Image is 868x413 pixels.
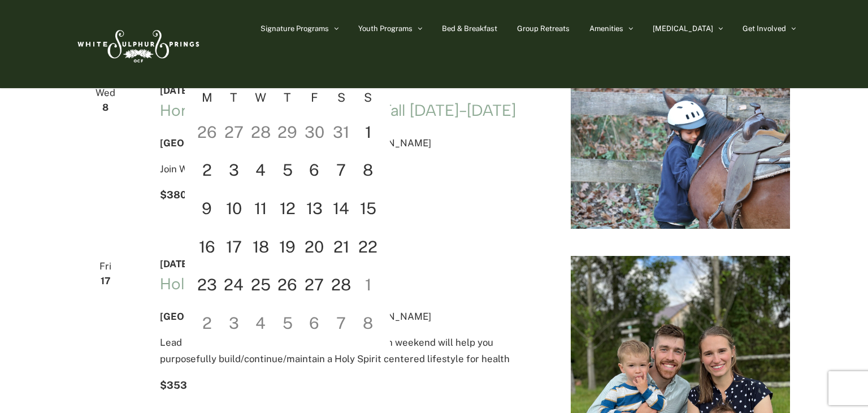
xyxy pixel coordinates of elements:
[589,25,623,32] span: Amenities
[571,82,790,229] img: IMG_1414
[355,89,382,112] th: S
[301,189,328,228] td: 13
[160,311,261,322] span: [GEOGRAPHIC_DATA]
[220,266,248,304] td: 24
[301,113,328,151] td: 30
[160,85,306,96] time: -
[355,266,382,304] td: 1
[301,266,328,304] td: 27
[247,113,274,151] td: 28
[653,25,713,32] span: [MEDICAL_DATA]
[355,304,382,342] td: 8
[274,228,301,266] td: 19
[355,189,382,228] td: 15
[220,113,248,151] td: 27
[355,228,382,266] td: 22
[301,89,328,112] th: F
[301,304,328,342] td: 6
[274,304,301,342] td: 5
[160,274,343,293] a: Holistic Health Workshop
[274,89,301,112] th: T
[247,228,274,266] td: 18
[517,25,570,32] span: Group Retreats
[442,25,497,32] span: Bed & Breakfast
[261,25,329,32] span: Signature Programs
[220,189,248,228] td: 10
[160,161,544,177] p: Join WSS for an adventure on horseback!
[220,151,248,189] td: 3
[355,113,382,151] td: 1
[193,151,220,189] td: 2
[220,304,248,342] td: 3
[193,189,220,228] td: 9
[78,99,133,116] span: 8
[220,89,248,112] th: T
[193,228,220,266] td: 16
[160,379,187,391] span: $353
[328,113,355,151] td: 31
[247,151,274,189] td: 4
[78,85,133,101] span: Wed
[274,266,301,304] td: 26
[274,113,301,151] td: 29
[274,151,301,189] td: 5
[328,228,355,266] td: 21
[160,101,516,120] a: Horse Adventure Weekend #1 Fall [DATE]-[DATE]
[78,273,133,289] span: 17
[193,266,220,304] td: 23
[160,137,261,149] span: [GEOGRAPHIC_DATA]
[328,266,355,304] td: 28
[72,18,202,71] img: White Sulphur Springs Logo
[301,228,328,266] td: 20
[328,89,355,112] th: S
[328,151,355,189] td: 7
[328,189,355,228] td: 14
[193,304,220,342] td: 2
[160,258,231,269] span: [DATE] 5:00 pm
[358,25,413,32] span: Youth Programs
[743,25,786,32] span: Get Involved
[247,266,274,304] td: 25
[247,89,274,112] th: W
[193,113,220,151] td: 26
[220,228,248,266] td: 17
[274,189,301,228] td: 12
[160,334,544,368] p: Lead by two WSS staff members, our Holistic Health weekend will help you purposefully build/conti...
[328,304,355,342] td: 7
[78,258,133,275] span: Fri
[247,189,274,228] td: 11
[301,151,328,189] td: 6
[193,89,220,112] th: M
[160,189,186,201] span: $380
[160,258,306,269] time: -
[247,304,274,342] td: 4
[160,85,231,96] span: [DATE] 5:00 pm
[355,151,382,189] td: 8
